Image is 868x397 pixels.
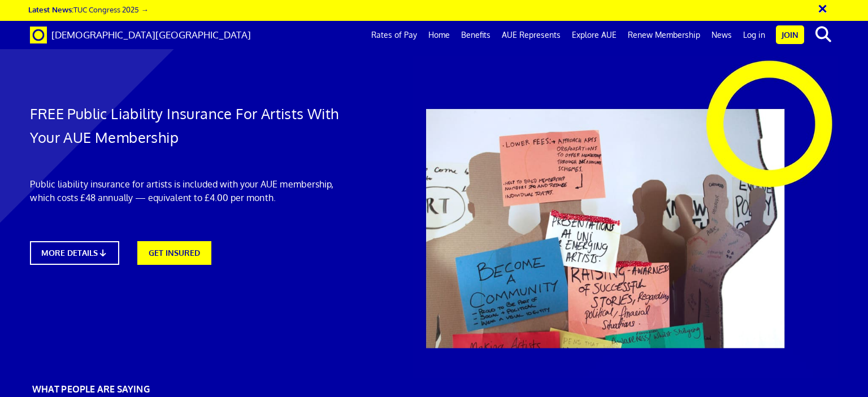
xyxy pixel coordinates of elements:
[137,241,211,265] a: GET INSURED
[28,5,148,14] a: Latest News:TUC Congress 2025 →
[776,25,804,44] a: Join
[51,29,251,41] span: [DEMOGRAPHIC_DATA][GEOGRAPHIC_DATA]
[622,21,706,49] a: Renew Membership
[806,23,841,46] button: search
[30,241,119,265] a: MORE DETAILS
[21,21,259,49] a: Brand [DEMOGRAPHIC_DATA][GEOGRAPHIC_DATA]
[30,177,357,204] p: Public liability insurance for artists is included with your AUE membership, which costs £48 annu...
[737,21,771,49] a: Log in
[496,21,566,49] a: AUE Represents
[566,21,622,49] a: Explore AUE
[28,5,73,14] strong: Latest News:
[455,21,496,49] a: Benefits
[30,102,357,149] h1: FREE Public Liability Insurance For Artists With Your AUE Membership
[366,21,423,49] a: Rates of Pay
[423,21,455,49] a: Home
[706,21,737,49] a: News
